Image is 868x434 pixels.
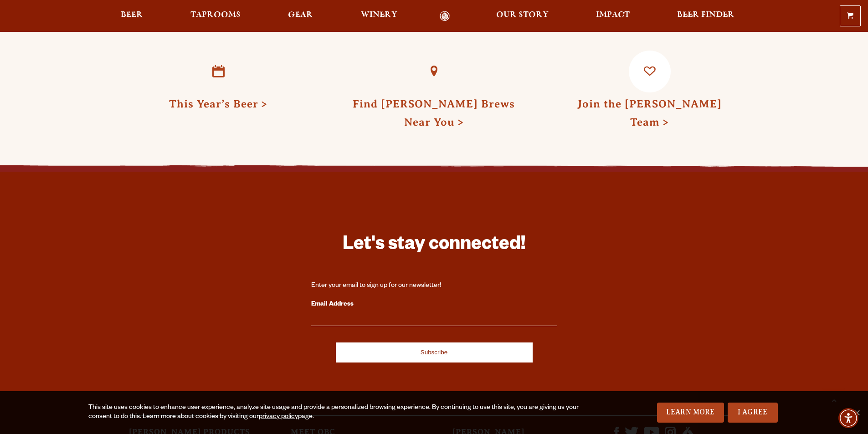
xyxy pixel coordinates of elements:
a: Beer Finder [671,11,740,21]
span: Impact [596,11,630,19]
h3: Let's stay connected! [311,233,557,260]
a: Winery [355,11,403,21]
a: Impact [590,11,636,21]
a: Find Odell Brews Near You [413,51,455,92]
a: This Year’s Beer [169,98,267,110]
a: This Year’s Beer [197,51,239,92]
a: Learn More [657,403,724,423]
a: Join the [PERSON_NAME] Team [577,98,722,128]
a: Taprooms [185,11,247,21]
span: Beer Finder [677,11,734,19]
span: Gear [288,11,313,19]
a: Beer [115,11,149,21]
span: Our Story [496,11,549,19]
a: Find [PERSON_NAME] BrewsNear You [353,98,515,128]
a: Gear [282,11,319,21]
div: Accessibility Menu [838,408,858,428]
a: I Agree [728,403,778,423]
input: Subscribe [336,342,533,363]
div: Enter your email to sign up for our newsletter! [311,281,557,291]
span: Beer [121,11,143,19]
label: Email Address [311,299,557,311]
span: Taprooms [190,11,241,19]
a: Join the Odell Team [629,51,671,92]
a: Odell Home [428,11,462,21]
a: Our Story [490,11,555,21]
a: privacy policy [259,414,298,421]
a: Scroll to top [822,388,845,411]
span: Winery [361,11,397,19]
div: This site uses cookies to enhance user experience, analyze site usage and provide a personalized ... [88,403,582,422]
